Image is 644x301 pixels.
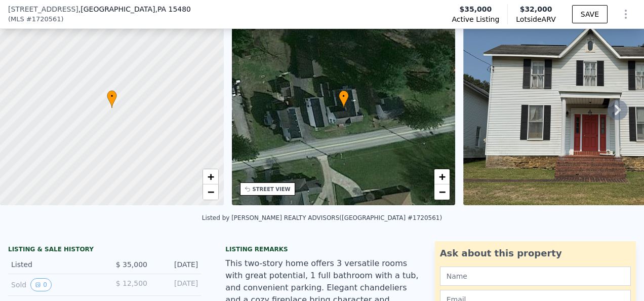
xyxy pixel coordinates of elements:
span: • [107,92,117,101]
button: Show Options [616,4,636,24]
span: [STREET_ADDRESS] [8,4,78,14]
span: # 1720561 [26,14,61,24]
div: [DATE] [155,259,198,270]
div: • [107,90,117,108]
a: Zoom out [203,184,218,200]
div: Sold [11,278,97,291]
span: • [339,92,349,101]
div: [DATE] [155,278,198,291]
button: View historical data [30,278,52,291]
input: Name [440,267,631,286]
span: $ 12,500 [116,279,147,287]
span: , PA 15480 [155,5,191,13]
span: $35,000 [459,4,492,14]
span: + [207,170,214,183]
div: STREET VIEW [253,185,291,193]
div: • [339,90,349,108]
span: $32,000 [520,5,552,13]
div: ( ) [8,14,64,24]
a: Zoom out [434,184,450,200]
span: $ 35,000 [116,260,147,269]
span: MLS [11,14,24,24]
span: Active Listing [452,14,499,24]
a: Zoom in [203,169,218,184]
span: Lotside ARV [516,14,555,24]
div: Listing remarks [225,245,418,253]
div: Listed [11,259,97,270]
div: Listed by [PERSON_NAME] REALTY ADVISORS ([GEOGRAPHIC_DATA] #1720561) [202,214,442,221]
button: SAVE [572,5,608,23]
a: Zoom in [434,169,450,184]
span: − [207,185,214,198]
span: − [439,185,446,198]
span: , [GEOGRAPHIC_DATA] [78,4,191,14]
div: LISTING & SALE HISTORY [8,245,201,255]
span: + [439,170,446,183]
div: Ask about this property [440,246,631,260]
